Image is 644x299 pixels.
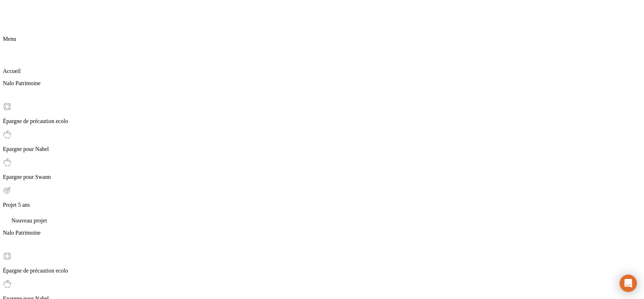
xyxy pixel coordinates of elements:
div: Nouveau projet [3,214,641,224]
span: Nouveau projet [11,217,47,224]
p: Epargne pour Swann [3,174,641,180]
p: Epargne pour Nahel [3,146,641,152]
div: Épargne de précaution ecolo [3,102,641,124]
p: Épargne de précaution ecolo [3,268,641,274]
p: Épargne de précaution ecolo [3,118,641,124]
div: Projet 5 ans [3,186,641,208]
div: Épargne de précaution ecolo [3,252,641,274]
p: Nalo Patrimoine [3,230,641,236]
span: Menu [3,36,16,42]
p: Projet 5 ans [3,202,641,208]
p: Accueil [3,68,641,74]
div: Accueil [3,52,641,74]
div: Ouvrir le Messenger Intercom [620,275,637,292]
div: Epargne pour Nahel [3,130,641,152]
div: Epargne pour Swann [3,158,641,180]
p: Nalo Patrimoine [3,80,641,87]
